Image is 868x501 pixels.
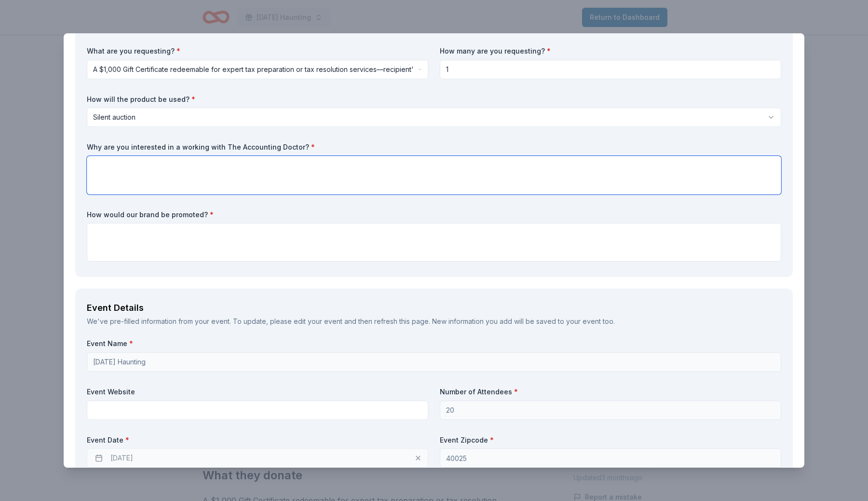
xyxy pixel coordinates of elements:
[87,339,781,348] label: Event Name
[440,435,781,445] label: Event Zipcode
[440,46,781,56] label: How many are you requesting?
[87,142,781,152] label: Why are you interested in a working with The Accounting Doctor?
[87,387,428,397] label: Event Website
[87,95,781,104] label: How will the product be used?
[440,387,781,397] label: Number of Attendees
[87,435,428,445] label: Event Date
[87,300,781,316] div: Event Details
[87,210,781,220] label: How would our brand be promoted?
[87,316,781,327] div: We've pre-filled information from your event. To update, please edit your event and then refresh ...
[87,46,428,56] label: What are you requesting?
